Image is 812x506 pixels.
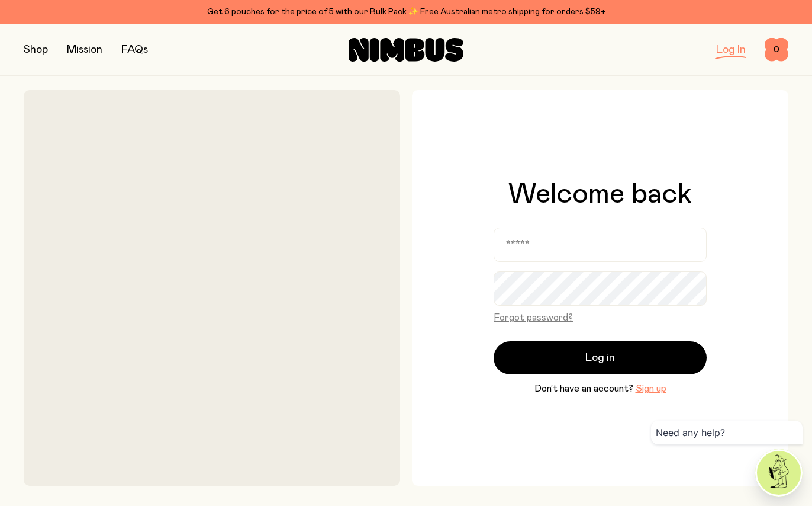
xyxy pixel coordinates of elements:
button: 0 [765,38,788,62]
button: Sign up [636,382,666,396]
span: Don’t have an account? [534,382,633,396]
img: agent [757,451,801,495]
span: Log in [585,350,615,366]
a: Mission [67,44,102,55]
a: FAQs [121,44,148,55]
div: Get 6 pouches for the price of 5 with our Bulk Pack ✨ Free Australian metro shipping for orders $59+ [24,5,788,19]
h1: Welcome back [508,180,692,209]
img: Picking up Nimbus mailer from doorstep [24,90,400,486]
a: Log In [716,44,746,55]
div: Need any help? [651,421,803,444]
button: Log in [494,341,707,374]
button: Forgot password? [494,310,573,325]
